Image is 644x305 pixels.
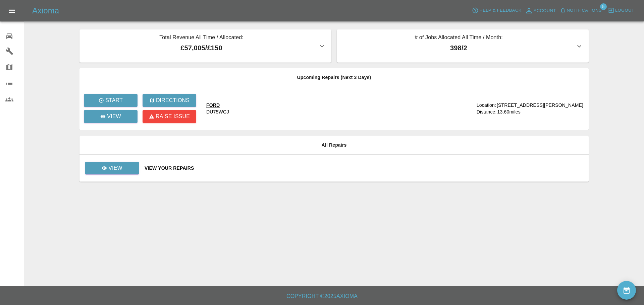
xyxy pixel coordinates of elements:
a: FORDDU75WGJ [206,102,471,115]
div: Distance: [477,108,497,115]
div: 13.60 miles [497,108,524,115]
span: Notifications [567,7,602,14]
button: Directions [143,94,196,107]
a: View [85,162,139,174]
div: Location: [477,102,496,108]
button: Logout [606,5,636,16]
h5: Axioma [32,5,59,16]
div: [STREET_ADDRESS][PERSON_NAME] [497,102,583,108]
span: Account [534,7,556,15]
a: View [84,110,138,123]
a: View [85,165,139,170]
p: Directions [156,96,190,104]
p: £57,005 / £150 [85,43,318,53]
p: Raise issue [156,112,190,121]
a: Account [523,5,558,16]
span: Help & Feedback [479,7,521,14]
h6: Copyright © 2025 Axioma [5,292,639,301]
button: availability [617,281,636,300]
p: Total Revenue All Time / Allocated: [85,33,318,43]
div: FORD [206,102,229,108]
p: Start [105,96,123,104]
button: Start [84,94,138,107]
button: Notifications [558,5,603,16]
button: Raise issue [143,110,196,123]
div: DU75WGJ [206,108,229,115]
p: # of Jobs Allocated All Time / Month: [342,33,575,43]
button: Open drawer [4,3,20,19]
th: All Repairs [79,136,589,155]
span: 5 [600,3,607,10]
span: Logout [615,7,634,14]
p: View [107,112,121,121]
a: Location:[STREET_ADDRESS][PERSON_NAME]Distance:13.60miles [477,102,583,115]
a: View Your Repairs [145,165,583,171]
p: 398 / 2 [342,43,575,53]
p: View [108,164,122,172]
button: Help & Feedback [470,5,523,16]
th: Upcoming Repairs (Next 3 Days) [79,68,589,87]
button: # of Jobs Allocated All Time / Month:398/2 [337,29,589,63]
button: Total Revenue All Time / Allocated:£57,005/£150 [79,29,331,63]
